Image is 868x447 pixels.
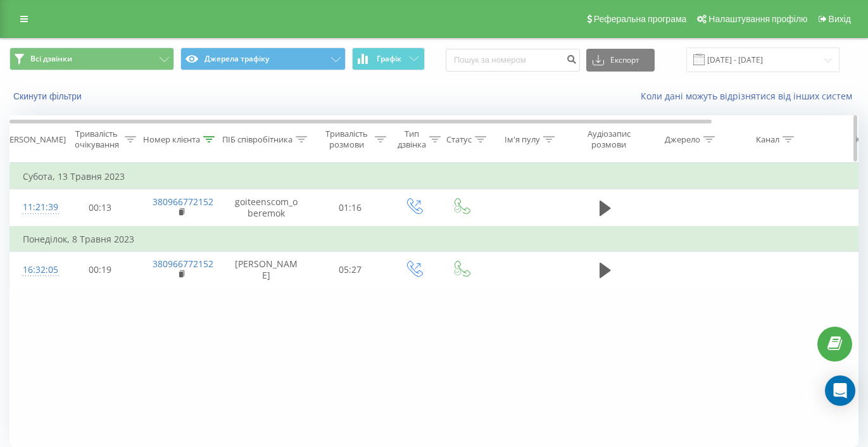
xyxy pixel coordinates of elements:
[641,90,859,102] a: Коли дані можуть відрізнятися вiд інших систем
[446,49,580,72] input: Пошук за номером
[143,134,200,145] div: Номер клієнта
[708,14,807,24] span: Налаштування профілю
[153,258,213,270] a: 380966772152
[505,134,540,145] div: Ім'я пулу
[311,251,390,288] td: 05:27
[756,134,779,145] div: Канал
[72,129,122,150] div: Тривалість очікування
[23,195,48,220] div: 11:21:39
[222,134,292,145] div: ПІБ співробітника
[829,14,851,24] span: Вихід
[586,49,655,72] button: Експорт
[61,251,140,288] td: 00:19
[9,47,174,70] button: Всі дзвінки
[665,134,700,145] div: Джерело
[352,47,425,70] button: Графік
[594,14,687,24] span: Реферальна програма
[578,129,639,150] div: Аудіозапис розмови
[180,47,345,70] button: Джерела трафіку
[377,54,401,63] span: Графік
[446,134,472,145] div: Статус
[23,258,48,282] div: 16:32:05
[9,91,88,102] button: Скинути фільтри
[222,189,311,227] td: goiteenscom_oberemok
[2,134,66,145] div: [PERSON_NAME]
[153,196,213,208] a: 380966772152
[398,129,426,150] div: Тип дзвінка
[30,54,72,64] span: Всі дзвінки
[825,375,855,406] div: Open Intercom Messenger
[311,189,390,227] td: 01:16
[61,189,140,227] td: 00:13
[222,251,311,288] td: [PERSON_NAME]
[322,129,372,150] div: Тривалість розмови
